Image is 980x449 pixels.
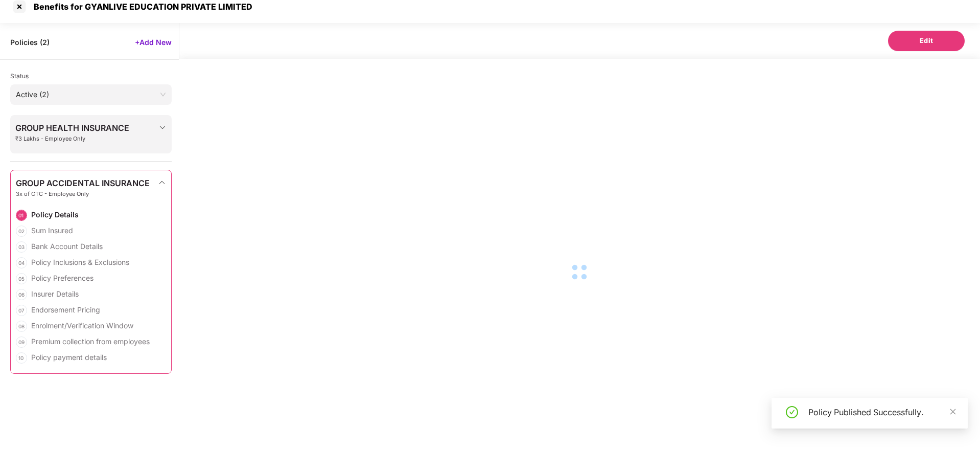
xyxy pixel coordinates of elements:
[10,72,29,80] span: Status
[16,305,27,316] div: 07
[158,123,167,131] img: svg+xml;base64,PHN2ZyBpZD0iRHJvcGRvd24tMzJ4MzIiIHhtbG5zPSJodHRwOi8vd3d3LnczLm9yZy8yMDAwL3N2ZyIgd2...
[16,87,166,102] span: Active (2)
[31,210,79,219] div: Policy Details
[31,289,79,299] div: Insurer Details
[786,406,798,418] span: check-circle
[949,408,956,415] span: close
[16,191,150,197] span: 3x of CTC - Employee Only
[15,136,129,142] span: ₹3 Lakhs - Employee Only
[16,273,27,284] div: 05
[16,241,27,253] div: 03
[31,257,129,267] div: Policy Inclusions & Exclusions
[31,336,150,346] div: Premium collection from employees
[31,226,73,235] div: Sum Insured
[15,123,129,132] span: GROUP HEALTH INSURANCE
[16,210,27,221] div: 01
[10,37,50,47] span: Policies ( 2 )
[16,178,150,188] span: GROUP ACCIDENTAL INSURANCE
[16,289,27,300] div: 06
[920,36,934,46] span: Edit
[31,321,133,330] div: Enrolment/Verification Window
[808,406,955,418] div: Policy Published Successfully.
[16,352,27,364] div: 10
[31,273,94,283] div: Policy Preferences
[16,257,27,268] div: 04
[31,352,107,362] div: Policy payment details
[135,37,172,47] span: +Add New
[31,305,100,315] div: Endorsement Pricing
[31,241,103,251] div: Bank Account Details
[16,226,27,237] div: 02
[16,321,27,332] div: 08
[888,31,965,51] button: Edit
[16,336,27,348] div: 09
[158,178,166,187] img: svg+xml;base64,PHN2ZyBpZD0iRHJvcGRvd24tMzJ4MzIiIHhtbG5zPSJodHRwOi8vd3d3LnczLm9yZy8yMDAwL3N2ZyIgd2...
[28,2,252,12] div: Benefits for GYANLIVE EDUCATION PRIVATE LIMITED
